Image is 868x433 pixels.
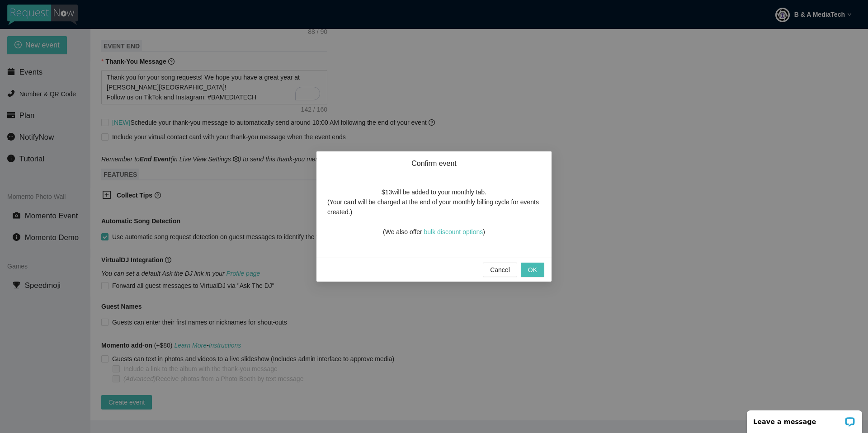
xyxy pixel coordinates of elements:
[528,265,537,275] span: OK
[383,217,485,237] div: (We also offer )
[327,197,541,217] div: (Your card will be charged at the end of your monthly billing cycle for events created.)
[327,159,541,169] span: Confirm event
[521,263,544,277] button: OK
[382,187,486,197] div: $13 will be added to your monthly tab.
[741,405,868,433] iframe: LiveChat chat widget
[490,265,510,275] span: Cancel
[424,228,483,235] a: bulk discount options
[483,263,517,277] button: Cancel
